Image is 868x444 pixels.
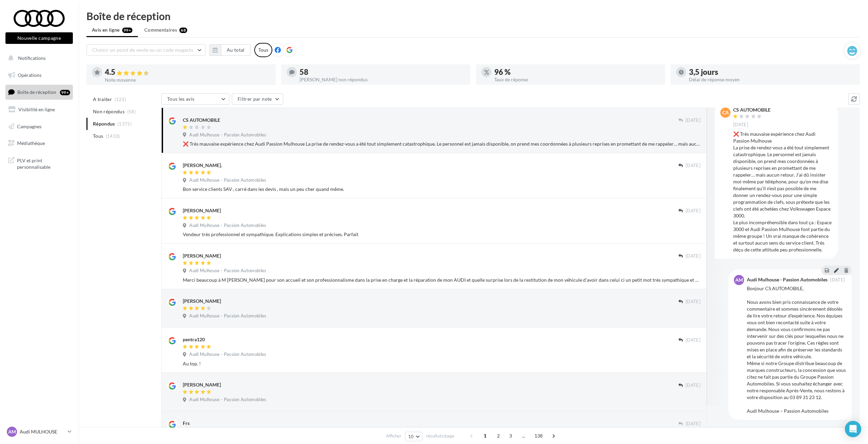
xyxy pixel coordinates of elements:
[93,133,103,139] span: Tous
[60,90,70,95] div: 99+
[167,96,195,102] span: Tous les avis
[161,93,229,105] button: Tous les avis
[189,268,266,274] span: Audi Mulhouse - Passion Automobiles
[426,433,454,439] span: résultats/page
[209,44,251,56] button: Au total
[93,96,112,103] span: A traiter
[254,43,272,57] div: Tous
[86,44,206,56] button: Choisir un point de vente ou un code magasin
[735,277,743,283] span: AM
[505,430,516,441] span: 3
[689,68,854,76] div: 3,5 jours
[4,153,74,173] a: PLV et print personnalisable
[686,421,701,427] span: [DATE]
[747,285,846,414] div: Bonjour CS AUTOMOBILE, Nous avons bien pris connaissance de votre commentaire et sommes sincèreme...
[183,360,701,367] div: Au top. !
[686,253,701,259] span: [DATE]
[18,106,55,112] span: Visibilité en ligne
[183,117,220,124] div: CS AUTOMOBILE
[689,77,854,82] div: Délai de réponse moyen
[300,77,465,82] div: [PERSON_NAME] non répondus
[183,207,221,214] div: [PERSON_NAME]
[405,432,422,441] button: 10
[18,55,46,61] span: Notifications
[686,337,701,343] span: [DATE]
[183,252,221,259] div: [PERSON_NAME]
[494,77,660,82] div: Taux de réponse
[4,102,74,117] a: Visibilité en ligne
[183,186,701,193] div: Bon service clients SAV , carré dans les devis , mais un peu cher quand même.
[17,140,45,146] span: Médiathèque
[480,430,491,441] span: 1
[17,89,56,95] span: Boîte de réception
[127,109,136,114] span: (58)
[189,397,266,403] span: Audi Mulhouse - Passion Automobiles
[105,78,270,82] div: Note moyenne
[686,208,701,214] span: [DATE]
[747,277,827,282] div: Audi Mulhouse - Passion Automobiles
[4,85,74,99] a: Boîte de réception99+
[18,72,42,78] span: Opérations
[300,68,465,76] div: 58
[686,163,701,169] span: [DATE]
[532,430,546,441] span: 138
[494,68,660,76] div: 96 %
[4,51,71,65] button: Notifications
[183,420,190,427] div: Frs
[92,47,193,53] span: Choisir un point de vente ou un code magasin
[183,298,221,305] div: [PERSON_NAME]
[105,68,270,76] div: 4.5
[686,299,701,305] span: [DATE]
[189,223,266,229] span: Audi Mulhouse - Passion Automobiles
[733,131,833,253] div: ❌ Très mauvaise expérience chez Audi Passion Mulhouse La prise de rendez-vous a été tout simpleme...
[232,93,283,105] button: Filtrer par note
[183,381,221,388] div: [PERSON_NAME]
[17,123,42,129] span: Campagnes
[518,430,529,441] span: ...
[386,433,401,439] span: Afficher
[686,117,701,124] span: [DATE]
[17,156,70,170] span: PLV et print personnalisable
[115,97,126,102] span: (123)
[722,109,729,116] span: CA
[93,108,125,115] span: Non répondus
[733,108,771,112] div: CS AUTOMOBILE
[189,313,266,319] span: Audi Mulhouse - Passion Automobiles
[183,141,701,147] div: ❌ Très mauvaise expérience chez Audi Passion Mulhouse La prise de rendez-vous a été tout simpleme...
[733,122,748,128] span: [DATE]
[183,336,205,343] div: pentra120
[4,119,74,134] a: Campagnes
[179,28,187,33] div: 68
[4,136,74,150] a: Médiathèque
[830,278,845,282] span: [DATE]
[189,132,266,138] span: Audi Mulhouse - Passion Automobiles
[8,428,16,435] span: AM
[144,27,177,33] span: Commentaires
[408,434,414,439] span: 10
[845,421,861,437] div: Open Intercom Messenger
[106,133,120,139] span: (1433)
[686,382,701,389] span: [DATE]
[20,428,65,435] p: Audi MULHOUSE
[4,68,74,82] a: Opérations
[189,177,266,183] span: Audi Mulhouse - Passion Automobiles
[5,425,73,438] a: AM Audi MULHOUSE
[86,11,860,21] div: Boîte de réception
[183,277,701,283] div: Merci beaucoup à M [PERSON_NAME] pour son accueil et son professionnalisme dans la prise en charg...
[5,32,73,44] button: Nouvelle campagne
[183,231,701,238] div: Vendeur très professionnel et sympathique. Explications simples et précises. Parfait
[183,162,222,169] div: [PERSON_NAME].
[221,44,251,56] button: Au total
[493,430,504,441] span: 2
[189,351,266,358] span: Audi Mulhouse - Passion Automobiles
